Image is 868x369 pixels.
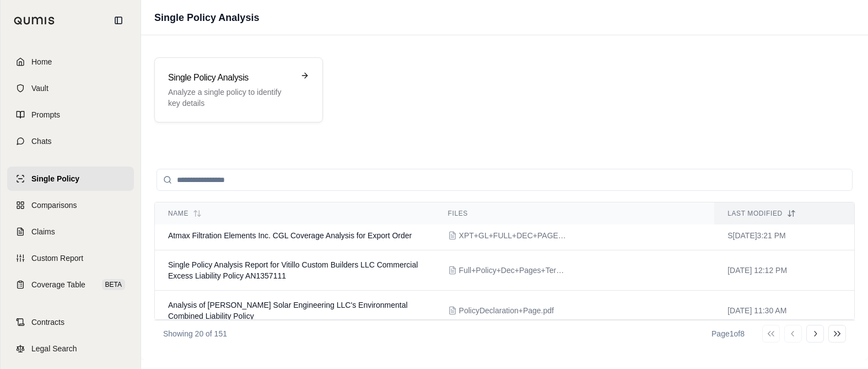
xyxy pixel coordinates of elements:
span: Single Policy Analysis Report for Vitillo Custom Builders LLC Commercial Excess Liability Policy ... [168,260,418,280]
a: Home [7,50,134,74]
span: Atmax Filtration Elements Inc. CGL Coverage Analysis for Export Order [168,231,412,240]
span: Legal Search [31,343,77,354]
a: Prompts [7,103,134,127]
div: Page 1 of 8 [711,328,745,339]
a: Custom Report [7,246,134,270]
a: Coverage TableBETA [7,272,134,297]
span: Comparisons [31,200,77,211]
td: [DATE] 12:12 PM [714,250,854,291]
a: Comparisons [7,193,134,217]
span: Vault [31,83,48,94]
span: Chats [31,136,52,147]
a: Vault [7,76,134,100]
span: XPT+GL+FULL+DEC+PAGE+-+BDG311866901+-+07-04-2025+TO+07-04-2026.pdf [459,230,569,241]
h3: Single Policy Analysis [168,71,294,84]
span: Full+Policy+Dec+Pages+Term+25-26+(Agent+Copy)+.pdf [459,265,569,276]
span: Home [31,56,52,67]
a: Contracts [7,310,134,334]
span: Prompts [31,109,60,120]
span: Coverage Table [31,279,85,290]
a: Claims [7,220,134,244]
a: Chats [7,129,134,153]
h1: Single Policy Analysis [154,10,259,25]
div: Name [168,209,422,218]
img: Qumis Logo [14,17,55,25]
span: BETA [102,279,125,290]
span: PolicyDeclaration+Page.pdf [459,305,554,316]
p: Analyze a single policy to identify key details [168,87,294,109]
span: Single Policy [31,173,79,184]
div: Last modified [727,209,841,218]
td: [DATE] 11:30 AM [714,291,854,331]
span: Contracts [31,317,64,328]
span: Custom Report [31,253,83,264]
td: S[DATE]3:21 PM [714,221,854,250]
th: Files [435,202,715,225]
p: Showing 20 of 151 [163,328,227,339]
span: Claims [31,226,55,237]
a: Single Policy [7,167,134,191]
a: Legal Search [7,336,134,361]
button: Collapse sidebar [110,12,127,29]
span: Analysis of Maier Solar Engineering LLC's Environmental Combined Liability Policy [168,301,408,320]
